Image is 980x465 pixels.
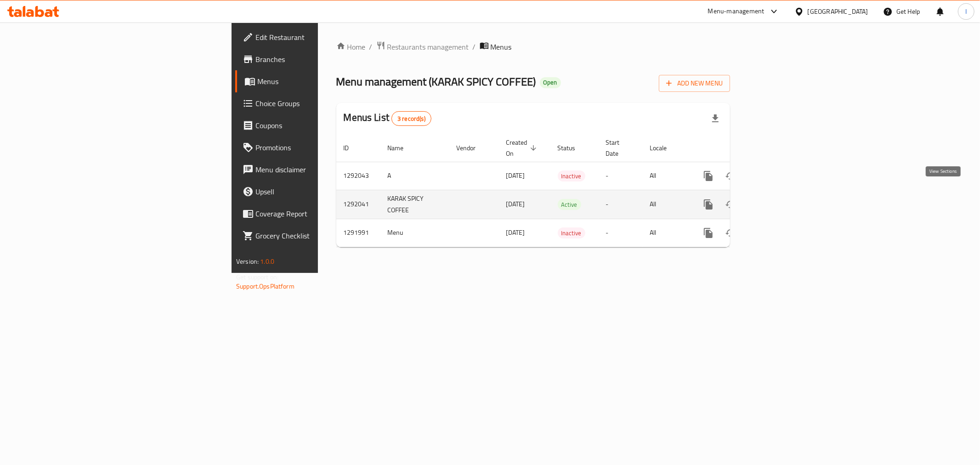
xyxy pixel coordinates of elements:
th: Actions [690,134,793,162]
button: more [697,222,719,244]
a: Menu disclaimer [235,159,395,181]
div: Menu-management [708,6,765,17]
a: Grocery Checklist [235,225,395,247]
div: Total records count [391,111,431,126]
td: - [599,219,643,247]
button: more [697,193,719,215]
a: Support.OpsPlatform [236,280,295,292]
span: Open [540,79,561,86]
span: Promotions [255,142,388,153]
td: Menu [380,219,449,247]
a: Coverage Report [235,203,395,225]
button: Change Status [719,222,742,244]
span: Menu disclaimer [255,164,388,175]
td: - [599,190,643,219]
a: Branches [235,48,395,70]
a: Edit Restaurant [235,26,395,48]
a: Menus [235,70,395,92]
span: Active [558,199,581,210]
span: [DATE] [506,227,525,238]
span: Get support on: [236,271,278,283]
span: Upsell [255,186,388,197]
td: - [599,162,643,190]
span: Vendor [457,142,488,153]
span: Choice Groups [255,98,388,109]
button: Add New Menu [659,75,730,92]
span: I [965,6,967,17]
nav: breadcrumb [336,41,730,53]
div: [GEOGRAPHIC_DATA] [808,6,868,17]
span: Menus [491,41,512,52]
span: ID [344,142,361,153]
span: Coverage Report [255,208,388,219]
td: All [643,190,690,219]
span: Locale [650,142,679,153]
span: Version: [236,255,259,267]
span: Branches [255,54,388,65]
div: Active [558,199,581,210]
span: Inactive [558,228,585,238]
span: Add New Menu [666,78,723,89]
a: Promotions [235,136,395,159]
span: Edit Restaurant [255,32,388,43]
a: Choice Groups [235,92,395,114]
span: Name [388,142,416,153]
h2: Menus List [344,111,431,126]
td: A [380,162,449,190]
span: [DATE] [506,170,525,181]
div: Open [540,77,561,88]
a: Restaurants management [376,41,469,53]
span: Menus [257,76,388,87]
span: Coupons [255,120,388,131]
td: All [643,162,690,190]
div: Export file [704,108,726,130]
span: 3 record(s) [392,114,431,123]
span: Grocery Checklist [255,230,388,241]
span: Restaurants management [387,41,469,52]
span: Inactive [558,171,585,181]
span: Menu management ( KARAK SPICY COFFEE ) [336,71,536,92]
td: All [643,219,690,247]
span: Start Date [606,137,632,159]
span: [DATE] [506,198,525,210]
table: enhanced table [336,134,793,247]
button: Change Status [719,193,742,215]
a: Coupons [235,114,395,136]
li: / [473,41,476,52]
a: Upsell [235,181,395,203]
span: Created On [506,137,539,159]
span: 1.0.0 [260,255,274,267]
button: more [697,165,719,187]
td: KARAK SPICY COFFEE [380,190,449,219]
span: Status [558,142,588,153]
button: Change Status [719,165,742,187]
